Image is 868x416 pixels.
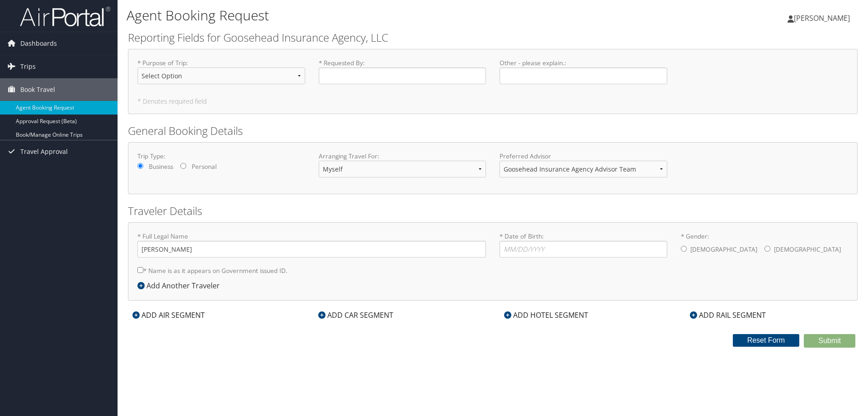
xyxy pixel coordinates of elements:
input: * Requested By: [319,67,486,84]
span: Dashboards [20,32,57,55]
label: [DEMOGRAPHIC_DATA] [774,241,841,258]
span: [PERSON_NAME] [794,13,850,23]
span: Book Travel [20,78,55,101]
button: Submit [804,334,855,348]
h1: Agent Booking Request [127,6,615,25]
label: Personal [192,162,217,171]
label: Business [149,162,173,171]
input: * Date of Birth: [500,241,667,258]
label: Preferred Advisor [500,152,667,161]
label: * Gender: [681,232,849,259]
input: Other - please explain.: [500,67,667,84]
label: * Full Legal Name [137,232,486,258]
select: * Purpose of Trip: [137,67,305,84]
div: Add Another Traveler [137,280,224,291]
h2: General Booking Details [128,123,858,139]
span: Trips [20,55,36,78]
label: [DEMOGRAPHIC_DATA] [690,241,757,258]
span: Travel Approval [20,140,68,163]
div: ADD HOTEL SEGMENT [500,310,593,320]
div: ADD CAR SEGMENT [314,310,398,320]
h2: Reporting Fields for Goosehead Insurance Agency, LLC [128,30,858,45]
label: * Requested By : [319,58,486,84]
input: * Full Legal Name [137,241,486,258]
label: * Purpose of Trip : [137,58,305,91]
label: Other - please explain. : [500,58,667,84]
label: Trip Type: [137,152,305,161]
div: ADD RAIL SEGMENT [685,310,770,320]
input: * Gender:[DEMOGRAPHIC_DATA][DEMOGRAPHIC_DATA] [681,246,687,252]
h5: * Denotes required field [137,98,848,105]
button: Reset Form [733,334,800,347]
input: * Name is as it appears on Government issued ID. [137,267,143,273]
label: * Date of Birth: [500,232,667,258]
a: [PERSON_NAME] [788,5,859,32]
input: * Gender:[DEMOGRAPHIC_DATA][DEMOGRAPHIC_DATA] [764,246,770,252]
div: ADD AIR SEGMENT [128,310,209,320]
h2: Traveler Details [128,203,858,219]
img: airportal-logo.png [20,6,110,27]
label: Arranging Travel For: [319,152,486,161]
label: * Name is as it appears on Government issued ID. [137,262,288,279]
